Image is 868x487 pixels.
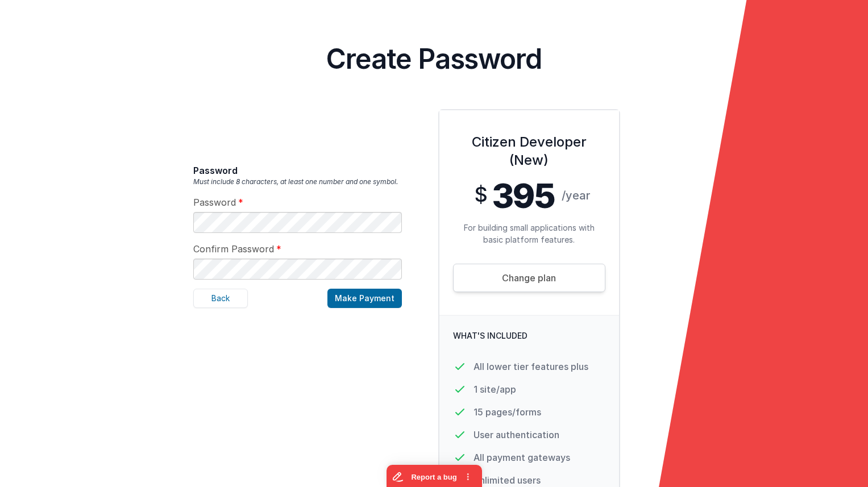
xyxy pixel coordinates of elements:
[193,242,274,256] span: Confirm Password
[474,360,588,373] p: All lower tier features plus
[453,330,605,342] p: What's Included
[474,473,541,487] p: Unlimited users
[327,289,402,308] button: Make Payment
[492,178,555,213] span: 395
[453,133,605,169] h3: Citizen Developer (New)
[193,289,248,308] button: Back
[453,264,605,292] a: Change plan
[562,188,590,203] span: /year
[193,164,401,177] h3: Password
[474,382,516,396] p: 1 site/app
[474,451,570,464] p: All payment gateways
[475,183,487,206] span: $
[474,428,559,442] p: User authentication
[9,45,859,73] h4: Create Password
[193,195,236,209] span: Password
[193,177,401,186] p: Must include 8 characters, at least one number and one symbol.
[474,405,541,419] p: 15 pages/forms
[453,222,605,245] p: For building small applications with basic platform features.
